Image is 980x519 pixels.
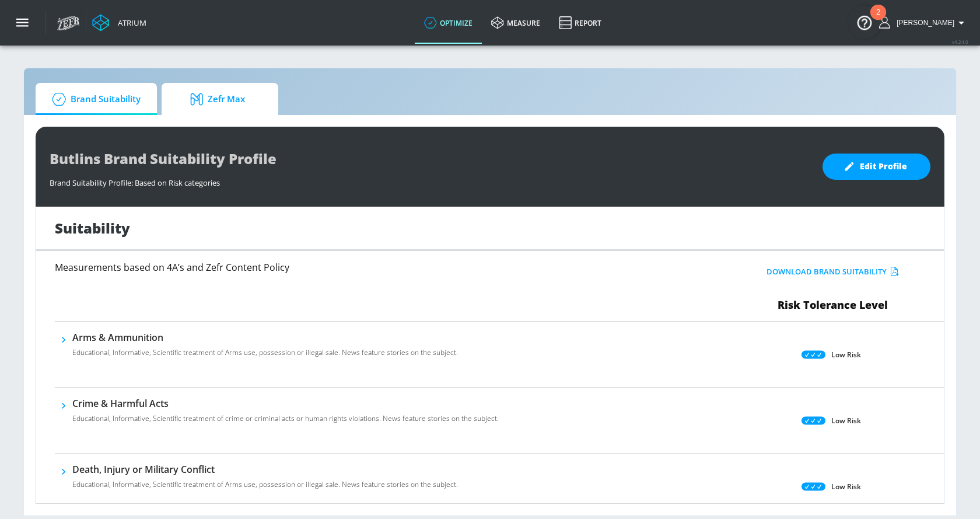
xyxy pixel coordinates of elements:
span: Risk Tolerance Level [778,298,888,312]
h6: Arms & Ammunition [72,331,458,344]
p: Low Risk [831,480,861,493]
span: Zefr Max [173,85,262,113]
div: Atrium [113,18,146,28]
button: Open Resource Center, 2 new notifications [848,6,881,39]
div: Arms & AmmunitionEducational, Informative, Scientific treatment of Arms use, possession or illega... [72,331,458,365]
span: v 4.24.0 [952,39,968,45]
a: measure [482,2,549,44]
h1: Suitability [55,218,130,238]
h6: Measurements based on 4A’s and Zefr Content Policy [55,263,647,272]
div: Brand Suitability Profile: Based on Risk categories [50,172,811,188]
p: Educational, Informative, Scientific treatment of Arms use, possession or illegal sale. News feat... [72,479,458,490]
button: Download Brand Suitability [764,263,902,281]
p: Low Risk [831,414,861,427]
h6: Death, Injury or Military Conflict [72,463,458,476]
button: [PERSON_NAME] [879,16,968,30]
p: Low Risk [831,349,861,361]
a: Atrium [92,14,146,32]
span: Brand Suitability [47,85,141,113]
p: Educational, Informative, Scientific treatment of Arms use, possession or illegal sale. News feat... [72,347,458,358]
span: login as: christopher.parsons@essencemediacom.com [892,19,954,27]
a: optimize [415,2,482,44]
div: Death, Injury or Military ConflictEducational, Informative, Scientific treatment of Arms use, pos... [72,463,458,497]
span: Edit Profile [846,159,907,174]
a: Report [549,2,611,44]
p: Educational, Informative, Scientific treatment of crime or criminal acts or human rights violatio... [72,413,499,424]
div: 2 [876,12,880,27]
button: Edit Profile [822,154,930,180]
h6: Crime & Harmful Acts [72,397,499,410]
div: Crime & Harmful ActsEducational, Informative, Scientific treatment of crime or criminal acts or h... [72,397,499,431]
